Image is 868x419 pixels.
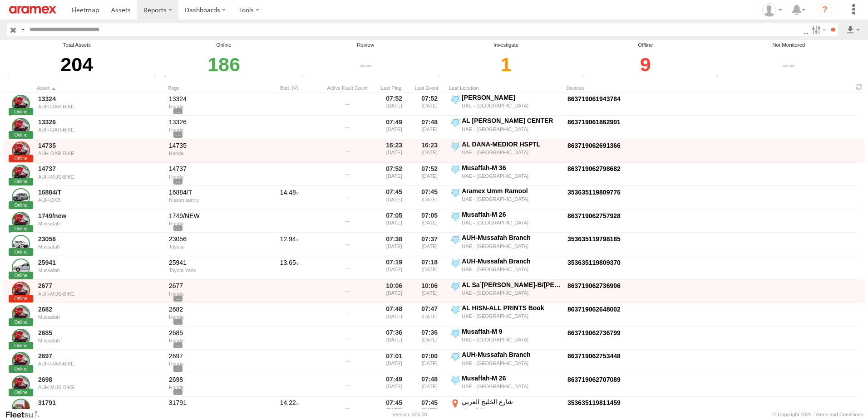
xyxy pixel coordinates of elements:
[449,93,562,115] label: Click to View Event Location
[567,352,621,360] a: Click to View Device Details
[414,93,445,115] div: 07:52 [DATE]
[449,140,562,162] label: Click to View Event Location
[38,141,163,150] a: 14735
[462,360,561,366] div: UAE - [GEOGRAPHIC_DATA]
[414,281,445,302] div: 10:06 [DATE]
[168,85,258,91] div: Click to Sort
[169,385,257,390] div: Honda
[169,151,257,156] div: Honda
[414,85,445,91] div: Click to Sort
[462,164,561,172] div: Musaffah-M 36
[414,117,445,138] div: 07:48 [DATE]
[152,73,165,80] div: Number of assets that have communicated at least once in the last 6hrs
[38,258,163,267] a: 25941
[414,374,445,396] div: 07:48 [DATE]
[5,73,18,80] div: Total number of Enabled and Paused Assets
[414,304,445,326] div: 07:47 [DATE]
[38,118,163,126] a: 13326
[38,235,163,243] a: 23056
[462,126,561,132] div: UAE - [GEOGRAPHIC_DATA]
[12,141,30,160] a: Click to View Asset Details
[169,329,257,337] div: 2685
[567,95,621,102] a: Click to View Device Details
[462,140,561,148] div: AL DANA-MEDIOR HSPTL
[378,304,410,326] div: 07:48 [DATE]
[173,319,182,325] span: View Asset Details to show all tags
[37,85,164,91] div: Click to Sort
[815,412,863,417] a: Terms and Conditions
[566,85,693,91] div: Devices
[12,188,30,206] a: Click to View Asset Details
[38,314,163,320] div: Mussafah
[169,314,257,320] div: Honda
[12,95,30,113] a: Click to View Asset Details
[169,258,257,267] div: 25941
[462,290,561,296] div: UAE - [GEOGRAPHIC_DATA]
[845,23,861,36] label: Export results as...
[449,85,562,91] div: Last Location
[462,257,561,265] div: AUH-Mussafah Branch
[38,174,163,180] div: AUH-MUS-BIKE
[449,164,562,185] label: Click to View Event Location
[378,93,410,115] div: 07:52 [DATE]
[38,151,163,156] div: AUH-OAR-BIKE
[462,210,561,219] div: Musaffah-M 26
[449,281,562,302] label: Click to View Event Location
[169,221,257,226] div: Honda
[378,117,410,138] div: 07:49 [DATE]
[38,399,163,407] a: 31791
[714,41,863,49] div: Not Monitored
[462,374,561,382] div: Musaffah-M 26
[169,212,257,220] div: 1749/NEW
[12,352,30,370] a: Click to View Asset Details
[567,376,621,383] a: Click to View Device Details
[169,188,257,196] div: 16884/T
[567,399,621,406] a: Click to View Device Details
[262,234,316,255] div: 12.94
[38,212,163,220] a: 1749/new
[580,41,711,49] div: Offline
[567,259,621,266] a: Click to View Device Details
[38,282,163,290] a: 2677
[169,174,257,180] div: Honda
[38,352,163,360] a: 2697
[378,234,410,255] div: 07:38 [DATE]
[449,234,562,255] label: Click to View Event Location
[449,117,562,138] label: Click to View Event Location
[12,305,30,323] a: Click to View Asset Details
[567,235,621,243] a: Click to View Device Details
[38,385,163,390] div: AUH-MUS-BIKE
[854,83,865,91] span: Refresh
[567,118,621,126] a: Click to View Device Details
[12,212,30,230] a: Click to View Asset Details
[299,41,433,49] div: Review
[173,179,182,185] span: View Asset Details to show all tags
[152,49,296,80] div: Click to filter by Online
[152,41,296,49] div: Online
[462,102,561,109] div: UAE - [GEOGRAPHIC_DATA]
[299,73,312,80] div: Assets that have not communicated at least once with the server in the last 6hrs
[173,108,182,114] span: View Asset Details to show all tags
[462,93,561,102] div: [PERSON_NAME]
[38,305,163,313] a: 2682
[12,235,30,253] a: Click to View Asset Details
[169,338,257,343] div: Honda
[169,375,257,384] div: 2698
[759,3,785,17] div: Mohammedazath Nainamohammed
[38,165,163,173] a: 14737
[173,296,182,302] span: View Asset Details to show all tags
[462,383,561,390] div: UAE - [GEOGRAPHIC_DATA]
[9,6,56,14] img: aramex-logo.svg
[567,189,621,196] a: Click to View Device Details
[378,257,410,279] div: 07:19 [DATE]
[462,407,561,413] div: مدينة ضباط الشرطة
[12,399,30,417] a: Click to View Asset Details
[449,327,562,349] label: Click to View Event Location
[414,234,445,255] div: 07:37 [DATE]
[169,305,257,313] div: 2682
[449,257,562,279] label: Click to View Event Location
[414,164,445,185] div: 07:52 [DATE]
[378,187,410,209] div: 07:45 [DATE]
[378,210,410,232] div: 07:05 [DATE]
[449,374,562,396] label: Click to View Event Location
